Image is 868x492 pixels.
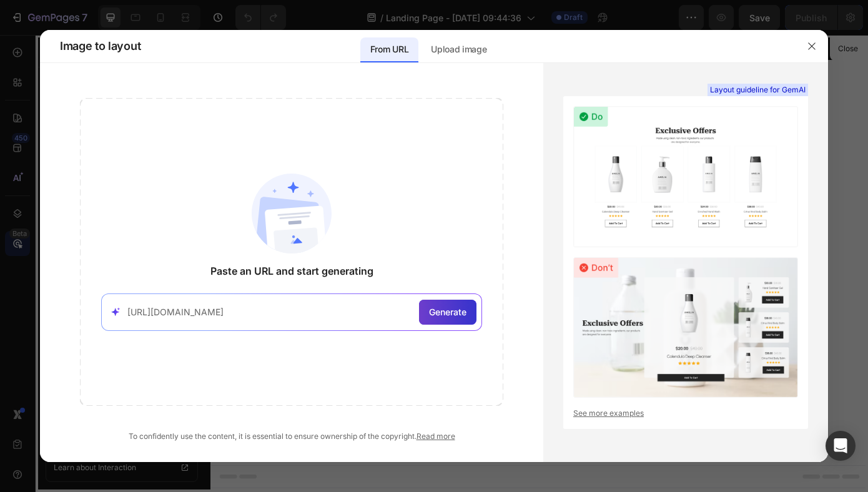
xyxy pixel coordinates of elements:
[417,431,455,441] a: Read more
[826,431,856,461] div: Open Intercom Messenger
[210,263,373,278] span: Paste an URL and start generating
[573,408,798,419] a: See more examples
[80,431,503,442] div: To confidently use the content, it is essential to ensure ownership of the copyright.
[431,42,486,57] p: Upload image
[429,305,466,318] span: Generate
[127,305,414,318] input: Paste your link here
[60,39,141,54] span: Image to layout
[710,84,806,96] span: Layout guideline for GemAI
[370,42,408,57] p: From URL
